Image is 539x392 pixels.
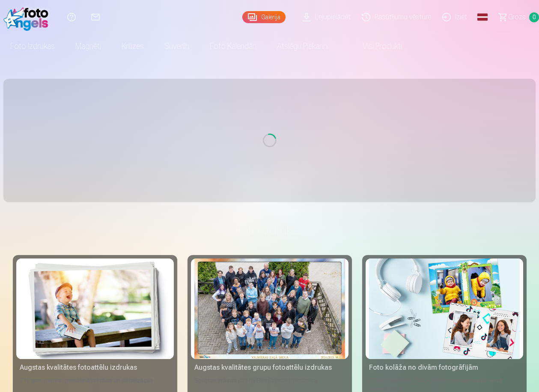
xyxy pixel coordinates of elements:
[65,34,111,58] a: Magnēti
[191,362,348,373] div: Augstas kvalitātes grupu fotoattēlu izdrukas
[20,223,520,238] h3: Foto izdrukas
[508,12,526,22] span: Grozs
[267,34,339,58] a: Atslēgu piekariņi
[369,258,520,359] img: Foto kolāža no divām fotogrāfijām
[16,362,174,373] div: Augstas kvalitātes fotoattēlu izdrukas
[366,362,523,373] div: Foto kolāža no divām fotogrāfijām
[200,34,267,58] a: Foto kalendāri
[529,12,539,22] span: 0
[111,34,154,58] a: Krūzes
[3,3,53,31] img: /fa1
[242,11,286,23] a: Galerija
[339,34,412,58] a: Visi produkti
[20,258,170,359] img: Augstas kvalitātes fotoattēlu izdrukas
[154,34,200,58] a: Suvenīri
